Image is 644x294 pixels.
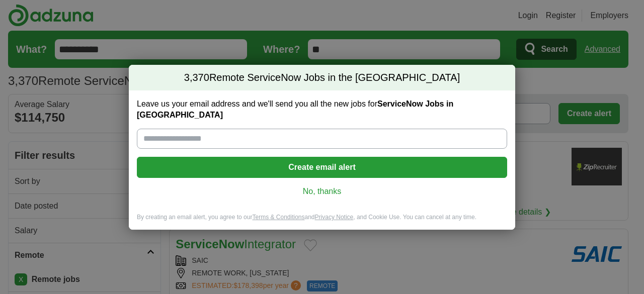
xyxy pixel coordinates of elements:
[315,214,354,221] a: Privacy Notice
[137,99,507,121] label: Leave us your email address and we'll send you all the new jobs for
[129,65,515,91] h2: Remote ServiceNow Jobs in the [GEOGRAPHIC_DATA]
[129,213,515,230] div: By creating an email alert, you agree to our and , and Cookie Use. You can cancel at any time.
[137,157,507,178] button: Create email alert
[252,214,304,221] a: Terms & Conditions
[145,186,499,197] a: No, thanks
[184,71,209,85] span: 3,370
